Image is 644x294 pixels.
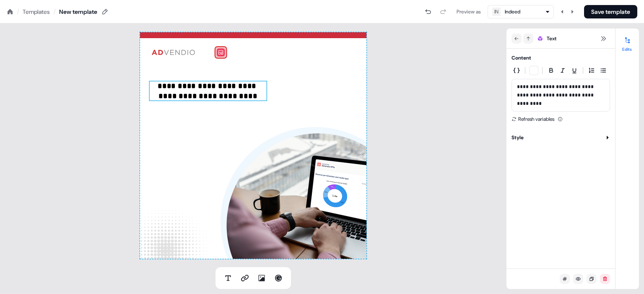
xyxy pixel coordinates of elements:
div: Preview as [457,8,481,16]
button: INIndeed [488,5,554,18]
div: IN [494,8,499,16]
div: Style [512,133,524,142]
div: Content [512,54,531,62]
div: New template [59,8,97,16]
button: Style [512,133,610,142]
button: Save template [584,5,637,18]
div: / [53,7,56,16]
div: Indeed [505,8,520,16]
div: / [17,7,19,16]
button: Edits [615,34,639,52]
a: Templates [23,8,50,16]
button: Refresh variables [512,115,554,123]
span: Text [547,34,556,43]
